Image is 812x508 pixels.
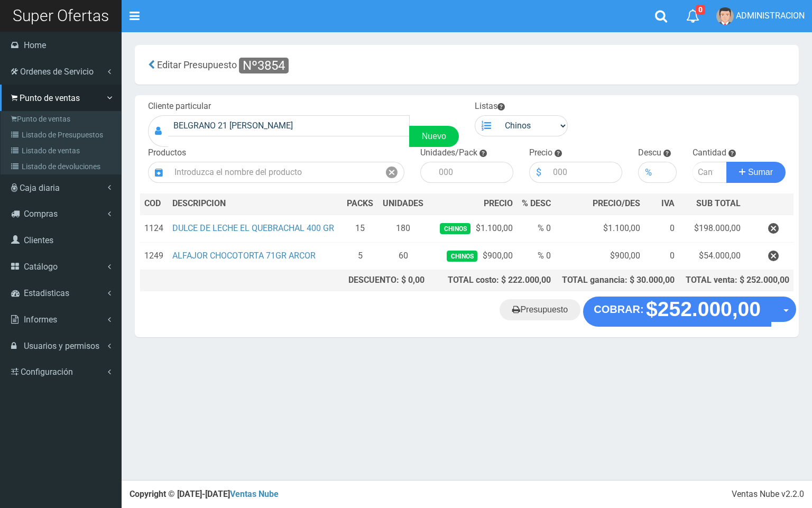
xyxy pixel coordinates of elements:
td: $1.100,00 [555,215,644,243]
div: $ [529,162,548,183]
span: Punto de ventas [20,93,80,103]
td: 15 [342,215,378,243]
a: Nuevo [409,126,459,147]
button: Sumar [726,162,786,183]
span: Editar Presupuesto [157,59,237,70]
th: DES [168,193,342,215]
strong: COBRAR: [594,303,643,315]
span: Chinos [447,251,477,262]
th: UNIDADES [378,193,429,215]
span: PRECIO/DES [593,198,640,208]
a: Presupuesto [500,299,580,320]
div: TOTAL ganancia: $ 30.000,00 [559,274,675,287]
label: Precio [529,147,552,159]
a: Listado de devoluciones [3,159,121,174]
td: $900,00 [429,242,517,270]
strong: $252.000,00 [646,298,761,321]
label: Cliente particular [148,100,211,113]
span: Catálogo [24,262,58,272]
input: Cantidad [693,162,727,183]
span: ADMINISTRACION [736,11,805,21]
div: TOTAL venta: $ 252.000,00 [683,274,789,287]
div: % [638,162,658,183]
span: Nº3854 [239,58,289,73]
span: Super Ofertas [13,6,109,25]
div: DESCUENTO: $ 0,00 [346,274,425,287]
span: Compras [24,209,58,219]
span: Informes [24,315,57,325]
span: % DESC [522,198,551,208]
td: 0 [644,242,679,270]
td: $198.000,00 [679,215,745,243]
label: Cantidad [693,147,726,159]
td: 5 [342,242,378,270]
span: SUB TOTAL [696,198,741,210]
span: Sumar [748,168,773,177]
td: 1124 [140,215,168,243]
span: Ordenes de Servicio [20,67,94,77]
td: 0 [644,215,679,243]
a: Punto de ventas [3,111,121,127]
input: 000 [433,162,513,183]
td: 1249 [140,242,168,270]
td: $54.000,00 [679,242,745,270]
a: DULCE DE LECHE EL QUEBRACHAL 400 GR [172,223,334,233]
button: COBRAR: $252.000,00 [583,297,771,326]
a: Listado de ventas [3,143,121,159]
input: 000 [658,162,677,183]
input: Consumidor Final [168,115,410,136]
span: Usuarios y permisos [24,341,99,351]
th: PACKS [342,193,378,215]
td: $900,00 [555,242,644,270]
td: 180 [378,215,429,243]
div: TOTAL costo: $ 222.000,00 [433,274,551,287]
a: ALFAJOR CHOCOTORTA 71GR ARCOR [172,251,316,261]
span: Home [24,40,46,50]
span: Configuración [21,367,73,377]
td: % 0 [517,215,556,243]
label: Unidades/Pack [420,147,477,159]
span: Estadisticas [24,288,69,298]
span: CRIPCION [188,198,226,208]
td: % 0 [517,242,556,270]
span: Clientes [24,235,53,245]
label: Listas [475,100,505,113]
th: COD [140,193,168,215]
label: Productos [148,147,186,159]
strong: Copyright © [DATE]-[DATE] [130,489,279,499]
span: Caja diaria [20,183,60,193]
span: 0 [696,5,705,15]
label: Descu [638,147,661,159]
img: User Image [716,7,734,25]
a: Ventas Nube [230,489,279,499]
a: Listado de Presupuestos [3,127,121,143]
input: Introduzca el nombre del producto [169,162,380,183]
td: 60 [378,242,429,270]
input: 000 [548,162,622,183]
span: IVA [661,198,675,208]
span: PRECIO [484,198,513,210]
div: Ventas Nube v2.2.0 [732,488,804,501]
td: $1.100,00 [429,215,517,243]
span: Chinos [440,223,470,234]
